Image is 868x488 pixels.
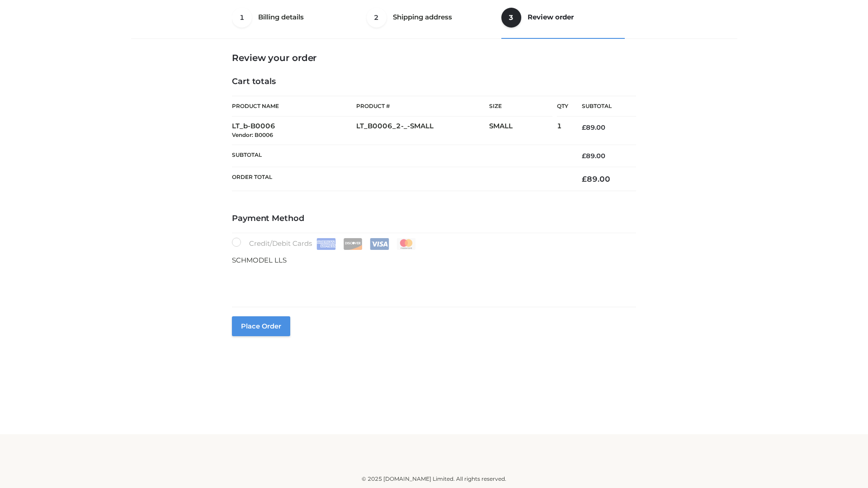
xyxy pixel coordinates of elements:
[356,96,489,117] th: Product #
[582,174,587,183] span: £
[232,316,290,336] button: Place order
[557,96,568,117] th: Qty
[356,117,489,145] td: LT_B0006_2-_-SMALL
[134,474,734,483] div: © 2025 [DOMAIN_NAME] Limited. All rights reserved.
[582,123,586,131] span: £
[489,96,552,117] th: Size
[396,238,416,250] img: Mastercard
[489,117,557,145] td: SMALL
[343,238,363,250] img: Discover
[230,264,634,297] iframe: Secure payment input frame
[232,238,417,250] label: Credit/Debit Cards
[232,145,568,167] th: Subtotal
[232,254,636,266] p: SCHMODEL LLS
[370,238,389,250] img: Visa
[557,117,568,145] td: 1
[568,96,636,117] th: Subtotal
[582,174,610,183] bdi: 89.00
[582,152,605,160] bdi: 89.00
[232,96,356,117] th: Product Name
[582,123,605,131] bdi: 89.00
[582,152,586,160] span: £
[232,131,273,138] small: Vendor: B0006
[232,167,568,191] th: Order Total
[232,52,636,63] h3: Review your order
[232,214,636,224] h4: Payment Method
[316,238,336,250] img: Amex
[232,77,636,87] h4: Cart totals
[232,117,356,145] td: LT_b-B0006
